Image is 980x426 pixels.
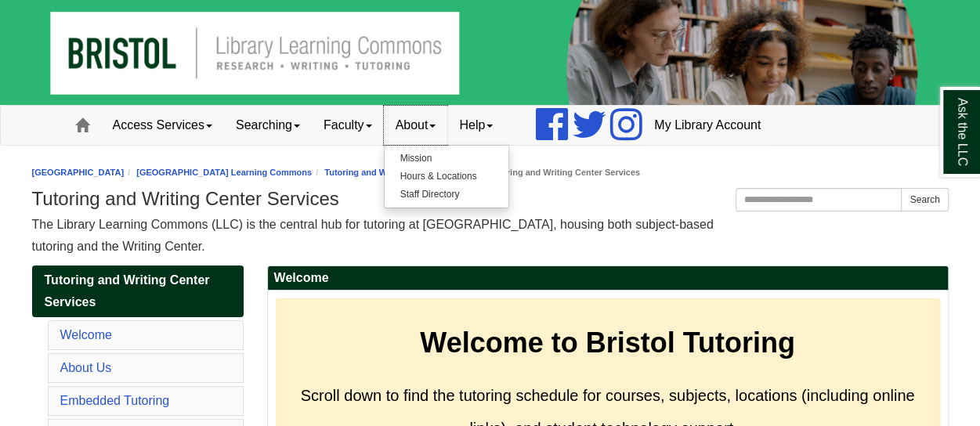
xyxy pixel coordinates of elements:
h2: Welcome [268,266,948,291]
strong: Welcome to Bristol Tutoring [420,327,795,359]
a: Help [447,106,504,145]
li: Tutoring and Writing Center Services [476,165,640,180]
a: [GEOGRAPHIC_DATA] Learning Commons [136,168,312,177]
button: Search [901,188,948,211]
a: Tutoring and Writing Center Services [324,168,476,177]
a: Tutoring and Writing Center Services [32,265,244,317]
span: The Library Learning Commons (LLC) is the central hub for tutoring at [GEOGRAPHIC_DATA], housing ... [32,218,714,253]
nav: breadcrumb [32,165,949,180]
a: [GEOGRAPHIC_DATA] [32,168,125,177]
a: Hours & Locations [385,168,508,186]
a: Searching [224,106,312,145]
a: Welcome [60,328,112,341]
a: Faculty [312,106,384,145]
span: Tutoring and Writing Center Services [45,273,210,309]
h1: Tutoring and Writing Center Services [32,188,949,210]
a: Access Services [101,106,224,145]
a: Staff Directory [385,186,508,204]
a: My Library Account [642,106,772,145]
a: About Us [60,361,112,374]
a: Embedded Tutoring [60,394,170,407]
a: About [384,106,448,145]
a: Mission [385,150,508,168]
